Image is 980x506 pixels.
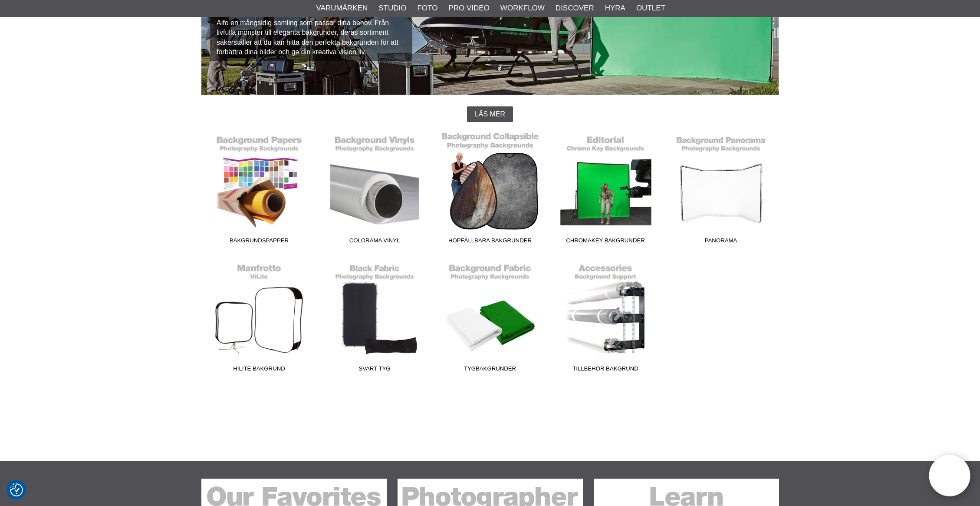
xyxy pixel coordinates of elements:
a: Outlet [636,3,665,14]
a: Foto [417,3,437,14]
a: Pro Video [448,3,489,14]
span: Tygbakgrunder [432,364,548,376]
span: Bakgrundspapper [201,236,317,248]
span: Panorama [663,236,779,248]
a: Varumärken [316,3,368,14]
img: Revisit consent button [10,483,23,496]
a: Hopfällbara Bakgrunder [432,131,548,248]
span: Colorama Vinyl [317,236,432,248]
span: Chromakey Bakgrunder [548,236,663,248]
span: HiLite Bakgrund [201,364,317,376]
span: Tillbehör Bakgrund [548,364,663,376]
span: Läs mer [475,110,505,118]
a: Discover [556,3,594,14]
a: HiLite Bakgrund [201,259,317,376]
a: Tygbakgrunder [432,259,548,376]
a: Hyra [605,3,625,14]
a: Colorama Vinyl [317,131,432,248]
button: Samtyckesinställningar [10,482,23,498]
span: Hopfällbara Bakgrunder [432,236,548,248]
a: Svart Tyg [317,259,432,376]
a: Panorama [663,131,779,248]
a: Workflow [500,3,545,14]
span: Svart Tyg [317,364,432,376]
a: Tillbehör Bakgrund [548,259,663,376]
a: Bakgrundspapper [201,131,317,248]
a: Chromakey Bakgrunder [548,131,663,248]
a: Studio [378,3,406,14]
